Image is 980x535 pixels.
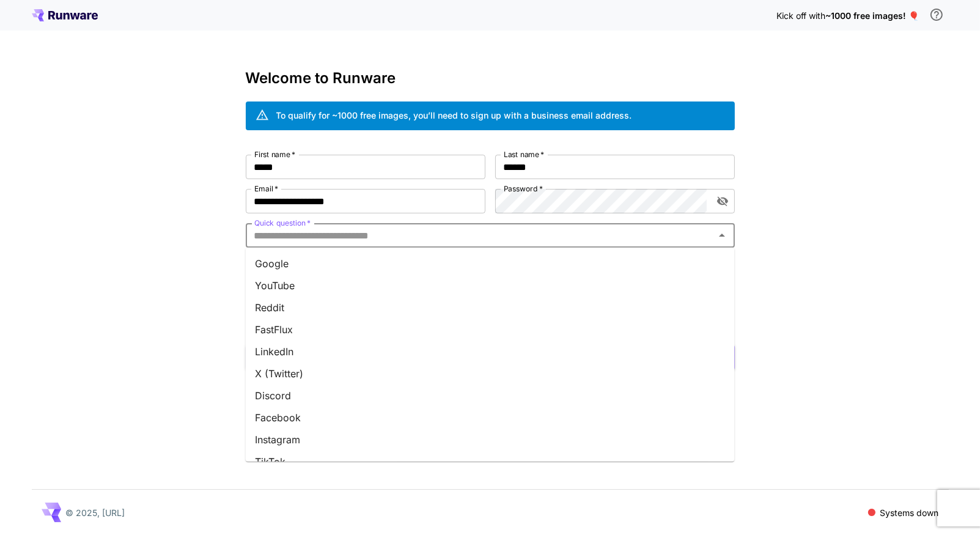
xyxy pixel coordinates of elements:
label: Last name [504,149,544,160]
p: © 2025, [URL] [66,506,125,519]
label: First name [254,149,295,160]
div: To qualify for ~1000 free images, you’ll need to sign up with a business email address. [276,109,632,122]
li: X (Twitter) [246,363,735,385]
button: Close [713,227,731,244]
label: Password [504,183,543,194]
span: Kick off with [777,10,826,21]
li: Instagram [246,429,735,451]
li: Facebook [246,407,735,429]
li: Google [246,253,735,275]
label: Email [254,183,278,194]
li: Discord [246,385,735,407]
li: FastFlux [246,319,735,341]
li: YouTube [246,275,735,297]
li: TikTok [246,451,735,473]
li: Reddit [246,297,735,319]
label: Quick question [254,218,311,228]
p: Systems down [880,506,939,519]
button: toggle password visibility [712,190,734,212]
button: In order to qualify for free credit, you need to sign up with a business email address and click ... [924,2,949,27]
span: ~1000 free images! 🎈 [826,10,919,21]
h3: Welcome to Runware [246,70,735,87]
li: LinkedIn [246,341,735,363]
